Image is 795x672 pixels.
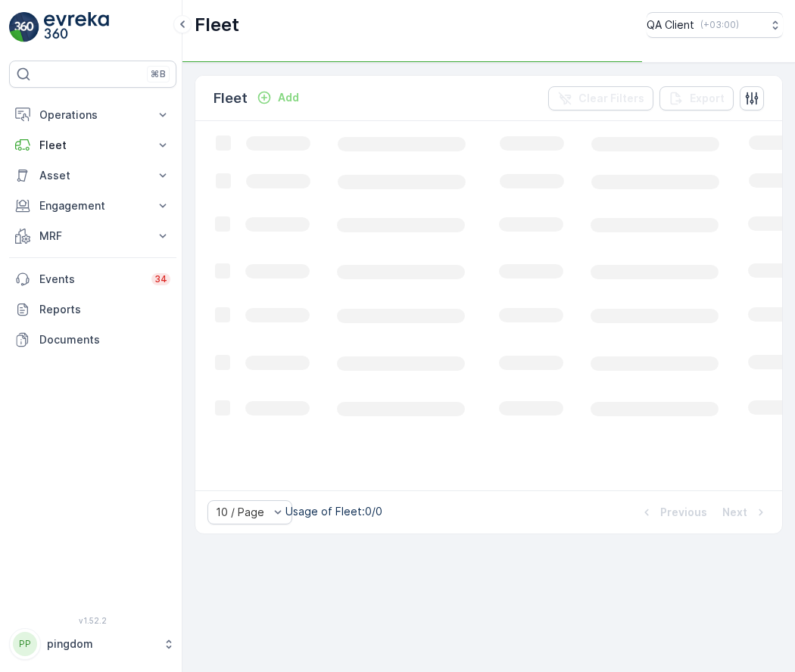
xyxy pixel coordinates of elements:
[9,264,176,294] a: Events34
[9,191,176,221] button: Engagement
[9,160,176,191] button: Asset
[285,504,382,519] p: Usage of Fleet : 0/0
[13,632,37,656] div: PP
[548,86,653,110] button: Clear Filters
[9,12,39,42] img: logo
[39,332,170,347] p: Documents
[647,17,694,33] p: QA Client
[39,138,146,153] p: Fleet
[251,89,305,107] button: Add
[9,616,176,625] span: v 1.52.2
[39,272,142,287] p: Events
[9,130,176,160] button: Fleet
[578,91,644,106] p: Clear Filters
[9,221,176,251] button: MRF
[9,100,176,130] button: Operations
[195,13,239,37] p: Fleet
[721,503,770,521] button: Next
[151,68,166,80] p: ⌘B
[722,505,747,520] p: Next
[9,325,176,355] a: Documents
[39,168,146,183] p: Asset
[39,229,146,244] p: MRF
[9,294,176,325] a: Reports
[39,198,146,213] p: Engagement
[39,107,146,123] p: Operations
[47,636,155,652] p: pingdom
[278,90,299,105] p: Add
[214,88,248,109] p: Fleet
[638,503,709,521] button: Previous
[659,86,734,110] button: Export
[660,505,707,520] p: Previous
[154,273,167,285] p: 34
[44,12,109,42] img: logo_light-DOdMpM7g.png
[647,12,783,38] button: QA Client(+03:00)
[700,19,739,31] p: ( +03:00 )
[690,91,725,106] p: Export
[9,628,176,660] button: PPpingdom
[39,302,170,317] p: Reports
